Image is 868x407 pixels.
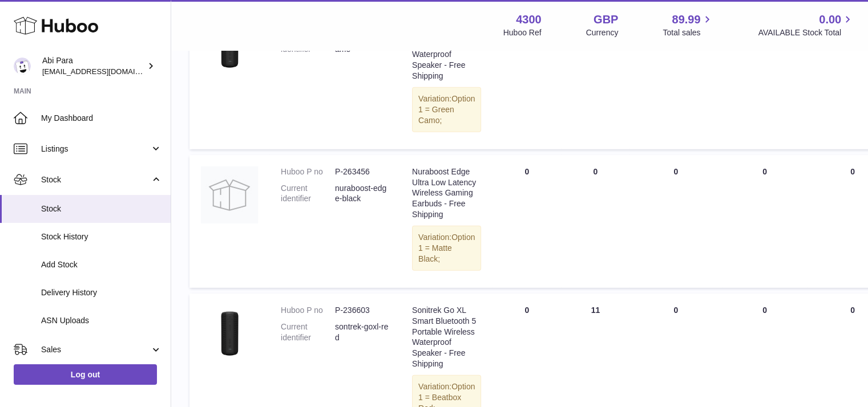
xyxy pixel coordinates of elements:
div: Variation: [412,226,481,271]
td: 0 [629,6,722,149]
span: Stock [41,174,150,185]
dd: sontrek-goxl-red [335,321,389,343]
span: ASN Uploads [41,315,162,326]
div: Abi Para [42,55,145,77]
span: [EMAIL_ADDRESS][DOMAIN_NAME] [42,67,168,76]
span: Stock History [41,231,162,242]
dt: Huboo P no [281,305,335,316]
img: product image [201,166,258,223]
td: 0 [492,155,561,288]
td: 0 [629,155,722,288]
dd: P-236603 [335,305,389,316]
span: 0 [850,167,855,176]
span: Listings [41,144,150,154]
td: 0 [722,6,808,149]
div: Nuraboost Edge Ultra Low Latency Wireless Gaming Earbuds - Free Shipping [412,166,481,220]
span: Add Stock [41,259,162,270]
span: Option 1 = Green Camo; [418,94,475,125]
dt: Huboo P no [281,166,335,177]
span: 0 [850,306,855,315]
span: Option 1 = Matte Black; [418,233,475,263]
div: Huboo Ref [503,27,542,38]
a: Log out [14,364,157,385]
img: product image [201,305,258,362]
strong: 4300 [516,12,542,27]
img: Abi@mifo.co.uk [14,58,31,75]
span: Stock [41,203,162,214]
dd: P-263456 [335,166,389,177]
dt: Current identifier [281,183,335,205]
span: Total sales [663,27,713,38]
td: 0 [722,155,808,288]
dt: Current identifier [281,321,335,343]
span: 89.99 [672,12,700,27]
span: My Dashboard [41,113,162,124]
a: 0.00 AVAILABLE Stock Total [758,12,854,38]
a: 89.99 Total sales [663,12,713,38]
td: 4 [561,6,629,149]
span: Sales [41,344,150,355]
div: Sonitrek Go XL Smart Bluetooth 5 Portable Wireless Waterproof Speaker - Free Shipping [412,305,481,369]
div: Currency [586,27,619,38]
td: 0 [561,155,629,288]
strong: GBP [594,12,618,27]
span: 0.00 [819,12,841,27]
span: Delivery History [41,287,162,298]
dd: nuraboost-edge-black [335,183,389,205]
div: Variation: [412,87,481,132]
span: AVAILABLE Stock Total [758,27,854,38]
td: 0 [492,6,561,149]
